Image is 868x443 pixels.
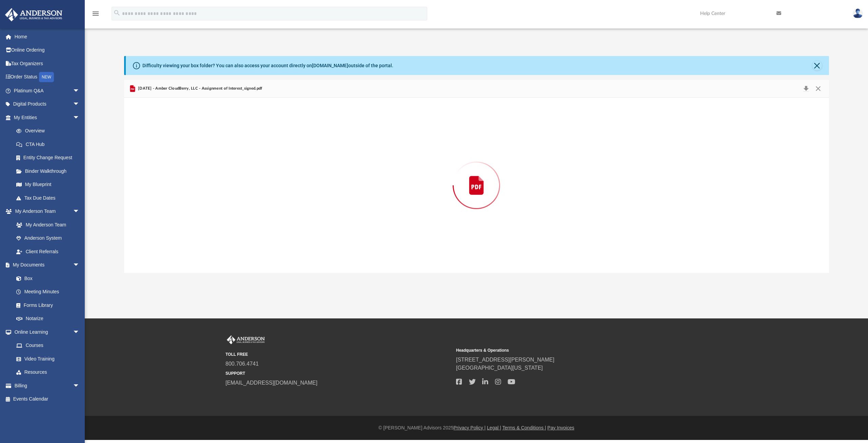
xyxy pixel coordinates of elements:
button: Close [812,61,822,70]
a: Video Training [9,352,83,366]
button: Download [800,84,812,93]
small: Headquarters & Operations [456,347,682,353]
a: My Entitiesarrow_drop_down [5,111,90,124]
a: Tax Organizers [5,57,90,70]
a: Overview [9,124,90,138]
a: Entity Change Request [9,151,90,165]
div: Difficulty viewing your box folder? You can also access your account directly on outside of the p... [142,62,393,69]
a: Resources [9,366,86,379]
a: My Anderson Teamarrow_drop_down [5,205,86,218]
a: Order StatusNEW [5,70,90,84]
a: Privacy Policy | [454,425,486,430]
a: Legal | [487,425,501,430]
a: Binder Walkthrough [9,164,90,178]
a: 800.706.4741 [225,361,259,367]
a: My Blueprint [9,178,86,191]
i: menu [92,10,100,18]
a: Meeting Minutes [9,285,86,299]
a: Client Referrals [9,245,86,258]
small: SUPPORT [225,370,451,376]
a: Notarize [9,312,86,326]
a: CTA Hub [9,137,90,151]
a: Terms & Conditions | [502,425,546,430]
a: Digital Productsarrow_drop_down [5,97,90,111]
a: Events Calendar [5,392,90,406]
div: © [PERSON_NAME] Advisors 2025 [85,424,868,431]
span: arrow_drop_down [73,258,86,272]
img: Anderson Advisors Platinum Portal [3,8,64,21]
a: [EMAIL_ADDRESS][DOMAIN_NAME] [225,380,317,386]
div: Preview [124,80,829,273]
a: Courses [9,339,86,352]
a: Online Ordering [5,43,90,57]
a: Platinum Q&Aarrow_drop_down [5,84,90,97]
a: Billingarrow_drop_down [5,379,90,392]
span: arrow_drop_down [73,111,86,125]
span: arrow_drop_down [73,379,86,393]
span: [DATE] - Amber CloudBerry, LLC - Assignment of Interest_signed.pdf [137,86,262,92]
button: Close [812,84,824,93]
span: arrow_drop_down [73,97,86,111]
a: Forms Library [9,298,83,312]
div: NEW [39,72,54,82]
small: TOLL FREE [225,351,451,357]
a: My Documentsarrow_drop_down [5,258,86,272]
a: Pay Invoices [547,425,574,430]
img: User Pic [853,8,863,18]
a: My Anderson Team [9,218,83,232]
a: Online Learningarrow_drop_down [5,325,86,339]
a: [GEOGRAPHIC_DATA][US_STATE] [456,365,543,371]
span: arrow_drop_down [73,205,86,219]
span: arrow_drop_down [73,325,86,339]
img: Anderson Advisors Platinum Portal [225,335,266,344]
a: Home [5,30,90,43]
i: search [113,9,121,17]
a: menu [92,13,100,18]
a: Box [9,272,83,285]
a: [DOMAIN_NAME] [312,63,348,68]
a: [STREET_ADDRESS][PERSON_NAME] [456,357,554,363]
span: arrow_drop_down [73,84,86,98]
a: Anderson System [9,232,86,245]
a: Tax Due Dates [9,191,90,205]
